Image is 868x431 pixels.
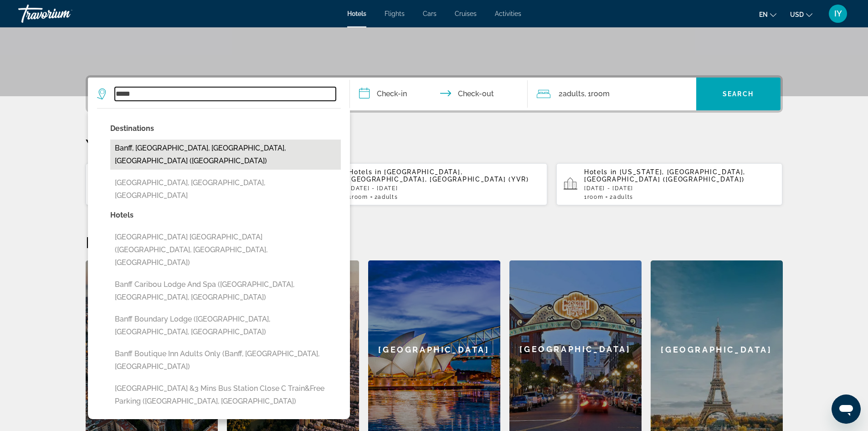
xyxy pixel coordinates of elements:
span: Room [591,89,610,98]
button: Search [696,78,781,110]
span: Hotels in [349,168,381,176]
button: [GEOGRAPHIC_DATA] [GEOGRAPHIC_DATA] ([GEOGRAPHIC_DATA], [GEOGRAPHIC_DATA], [GEOGRAPHIC_DATA]) [110,228,341,271]
span: Hotels in [584,168,617,176]
span: en [759,11,768,18]
button: Hotels in [GEOGRAPHIC_DATA], [GEOGRAPHIC_DATA], [GEOGRAPHIC_DATA] (YVR)[DATE] - [DATE]1Room2Adults [321,163,547,206]
div: Search widget [88,78,781,110]
span: Adults [563,89,585,98]
button: Hotels in [US_STATE], [GEOGRAPHIC_DATA], [GEOGRAPHIC_DATA] ([GEOGRAPHIC_DATA])[DATE] - [DATE]1Roo... [556,163,783,206]
span: Room [587,194,604,200]
p: [DATE] - [DATE] [584,185,776,192]
button: [GEOGRAPHIC_DATA] &3 mins Bus station Close C Train&Free Parking ([GEOGRAPHIC_DATA], [GEOGRAPHIC_... [110,380,341,410]
span: Room [352,194,368,200]
button: Check in and out dates [350,78,528,110]
button: [GEOGRAPHIC_DATA], [GEOGRAPHIC_DATA], [GEOGRAPHIC_DATA] [110,174,341,204]
span: Adults [613,194,633,200]
p: Destinations [110,122,341,135]
span: Adults [378,194,398,200]
button: Change language [759,8,776,21]
a: Hotels [347,10,366,17]
button: Travelers: 2 adults, 0 children [528,78,696,110]
span: Search [723,90,754,98]
a: Activities [495,10,521,17]
button: Hotels in [GEOGRAPHIC_DATA], [GEOGRAPHIC_DATA], [GEOGRAPHIC_DATA] (LAS)[DATE] - [DATE]1Room2Adults [86,163,312,206]
button: Banff Boutique Inn Adults only (Banff, [GEOGRAPHIC_DATA], [GEOGRAPHIC_DATA]) [110,345,341,375]
p: Hotels [110,209,341,222]
span: 1 [349,194,368,200]
span: 2 [610,194,633,200]
button: Change currency [790,8,812,21]
span: [GEOGRAPHIC_DATA], [GEOGRAPHIC_DATA], [GEOGRAPHIC_DATA] (YVR) [349,168,529,183]
span: 2 [375,194,398,200]
button: Banff Boundary Lodge ([GEOGRAPHIC_DATA], [GEOGRAPHIC_DATA], [GEOGRAPHIC_DATA]) [110,311,341,341]
button: Banff Caribou Lodge and Spa ([GEOGRAPHIC_DATA], [GEOGRAPHIC_DATA], [GEOGRAPHIC_DATA]) [110,276,341,306]
span: 1 [584,194,603,200]
iframe: Button to launch messaging window [832,395,861,424]
button: Banff, [GEOGRAPHIC_DATA], [GEOGRAPHIC_DATA], [GEOGRAPHIC_DATA] ([GEOGRAPHIC_DATA]) [110,140,341,170]
h2: Featured Destinations [86,233,783,251]
a: Flights [385,10,405,17]
span: USD [790,11,804,18]
a: Cruises [455,10,477,17]
p: [DATE] - [DATE] [349,185,540,192]
button: User Menu [826,4,850,23]
span: 2 [559,88,585,100]
span: , 1 [585,88,610,100]
span: IY [834,9,842,18]
p: Your Recent Searches [86,135,783,154]
a: Cars [423,10,437,17]
a: Travorium [18,2,109,26]
span: [US_STATE], [GEOGRAPHIC_DATA], [GEOGRAPHIC_DATA] ([GEOGRAPHIC_DATA]) [584,168,745,183]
